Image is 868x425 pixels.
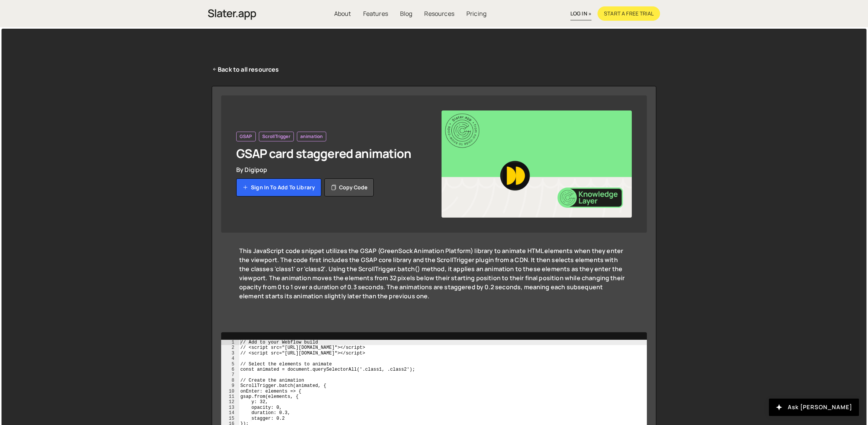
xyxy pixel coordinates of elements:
div: 3 [221,351,239,356]
div: 4 [221,356,239,361]
button: Copy code [324,178,374,196]
div: 8 [221,378,239,383]
div: 14 [221,410,239,416]
a: Features [357,6,394,21]
img: Slater is an modern coding environment with an inbuilt AI tool. Get custom code quickly with no c... [208,7,256,22]
h1: GSAP card staggered animation [236,146,426,161]
span: ScrollTrigger [262,133,290,140]
a: Blog [394,6,419,21]
div: 2 [221,345,239,350]
div: By Digipop [236,166,426,174]
img: YT%20-%20Thumb%20(8).png [442,110,632,218]
div: 6 [221,367,239,372]
div: 15 [221,416,239,421]
div: 1 [221,340,239,345]
div: 9 [221,383,239,388]
div: 10 [221,389,239,394]
div: 11 [221,394,239,399]
a: Start a free trial [598,6,660,21]
a: Back to all resources [212,65,279,74]
button: Ask [PERSON_NAME] [769,399,859,416]
a: log in » [570,7,591,20]
a: About [328,6,357,21]
div: 12 [221,399,239,405]
div: 7 [221,372,239,377]
div: 5 [221,362,239,367]
div: 13 [221,405,239,410]
a: Resources [418,6,460,21]
span: animation [300,133,323,140]
a: home [208,5,256,22]
a: Pricing [460,6,492,21]
span: GSAP [240,133,252,140]
a: Sign in to add to library [236,178,321,196]
div: This JavaScript code snippet utilizes the GSAP (GreenSock Animation Platform) library to animate ... [239,246,629,310]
